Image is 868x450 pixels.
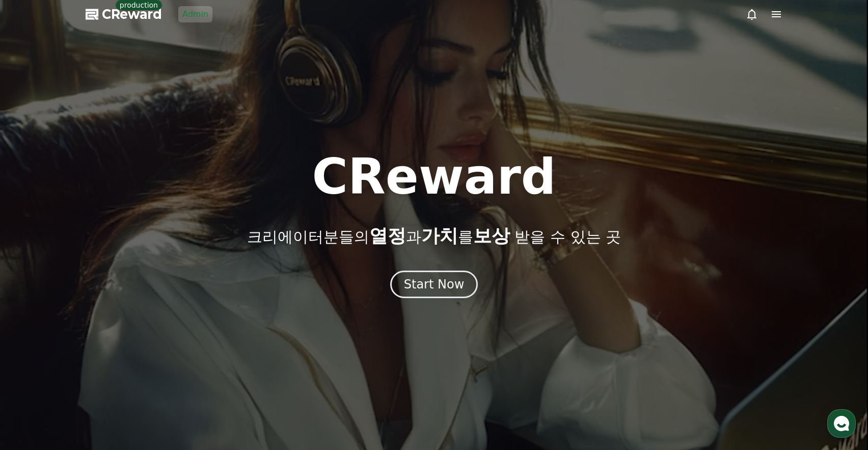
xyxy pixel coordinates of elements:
[421,225,458,246] span: 가치
[404,276,465,293] div: Start Now
[178,6,212,22] a: Admin
[369,225,406,246] span: 열정
[473,225,510,246] span: 보상
[102,6,162,22] span: CReward
[247,226,621,246] p: 크리에이터분들의 과 를 받을 수 있는 곳
[86,6,162,22] a: CReward
[312,152,556,201] h1: CReward
[390,271,478,298] button: Start Now
[390,281,478,290] a: Start Now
